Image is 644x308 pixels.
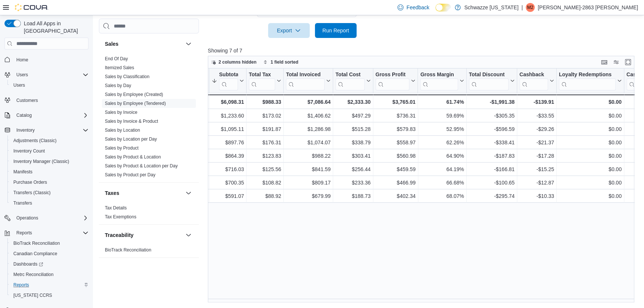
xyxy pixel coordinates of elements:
span: Transfers (Classic) [13,190,51,196]
div: $125.56 [249,165,281,174]
a: Inventory Manager (Classic) [10,157,72,166]
span: Adjustments (Classic) [10,136,88,145]
span: Dashboards [13,261,43,267]
div: -$15.25 [519,165,554,174]
div: -$17.28 [519,152,554,161]
div: Subtotal [219,71,238,90]
div: $0.00 [559,192,622,201]
div: 52.95% [420,125,464,134]
a: Adjustments (Classic) [10,136,59,145]
span: Customers [13,96,88,105]
div: -$187.83 [469,152,515,161]
span: Run Report [322,27,349,34]
div: $303.41 [335,152,370,161]
div: -$305.35 [469,112,515,121]
a: Tax Details [105,205,127,211]
a: [US_STATE] CCRS [10,291,55,300]
button: Enter fullscreen [624,58,632,67]
button: Total Invoiced [286,71,331,90]
a: Dashboards [10,260,46,269]
div: $716.03 [212,165,244,174]
div: Total Tax [249,71,275,90]
button: Catalog [1,110,91,121]
span: Purchase Orders [13,179,47,185]
div: -$166.81 [469,165,515,174]
span: Inventory [16,127,35,133]
span: Users [13,82,25,88]
button: Keyboard shortcuts [600,58,609,67]
button: Home [1,54,91,65]
h3: Taxes [105,189,119,197]
div: 68.07% [420,192,464,201]
button: Catalog [13,111,35,120]
a: Reports [10,280,32,289]
span: End Of Day [105,56,128,62]
button: Total Cost [335,71,370,90]
span: Load All Apps in [GEOGRAPHIC_DATA] [21,20,88,35]
div: -$596.59 [469,125,515,134]
div: $679.99 [286,192,331,201]
a: Sales by Invoice [105,110,137,115]
button: Adjustments (Classic) [7,135,91,146]
span: Sales by Classification [105,74,149,80]
button: Operations [13,214,41,222]
button: Cashback [519,71,554,90]
div: -$29.26 [519,125,554,134]
div: Total Discount [468,71,508,90]
div: 59.69% [420,112,464,121]
div: $579.83 [375,125,415,134]
div: Total Invoiced [286,71,325,78]
div: 62.26% [420,138,464,147]
span: Sales by Product per Day [105,172,155,178]
button: Inventory [1,125,91,135]
span: Purchase Orders [10,178,88,187]
div: -$10.33 [519,192,554,201]
div: Gross Profit [375,71,409,90]
div: $256.44 [335,165,370,174]
button: Sales [184,39,193,48]
div: $176.31 [249,138,281,147]
img: Cova [15,4,48,11]
button: Reports [7,280,91,290]
button: Users [7,80,91,90]
div: $1,233.60 [212,112,244,121]
p: Schwazze [US_STATE] [464,3,519,12]
span: Sales by Employee (Created) [105,92,163,97]
div: $0.00 [559,112,622,121]
span: Itemized Sales [105,65,134,71]
div: $558.97 [375,138,415,147]
div: Total Cost [335,71,364,78]
span: Adjustments (Classic) [13,138,57,144]
div: $864.39 [212,152,244,161]
div: $338.79 [335,138,370,147]
a: Itemized Sales [105,65,134,70]
div: Sales [99,54,199,182]
p: Showing 7 of 7 [208,47,639,54]
span: Export [273,23,305,38]
div: Gross Margin [420,71,458,90]
div: -$12.87 [519,179,554,187]
span: Sales by Location [105,127,140,133]
p: [PERSON_NAME]-2863 [PERSON_NAME] [538,3,638,12]
a: Manifests [10,167,35,176]
div: -$100.65 [469,179,515,187]
span: Reports [10,280,88,289]
span: [US_STATE] CCRS [13,292,52,298]
span: Inventory [13,126,88,135]
span: 1 field sorted [271,59,299,65]
span: BioTrack Reconciliation [13,240,60,246]
div: $108.82 [249,179,281,187]
div: Total Cost [335,71,364,90]
span: Sales by Invoice [105,109,137,115]
div: Cashback [519,71,548,78]
div: $560.98 [375,152,415,161]
div: 61.74% [420,97,464,106]
button: Users [1,70,91,80]
a: Sales by Day [105,83,131,88]
a: BioTrack Reconciliation [105,247,151,253]
div: $0.00 [559,97,622,106]
button: Reports [13,228,35,237]
span: Dark Mode [435,12,436,12]
span: M2 [527,3,534,12]
div: Gross Profit [375,71,409,78]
